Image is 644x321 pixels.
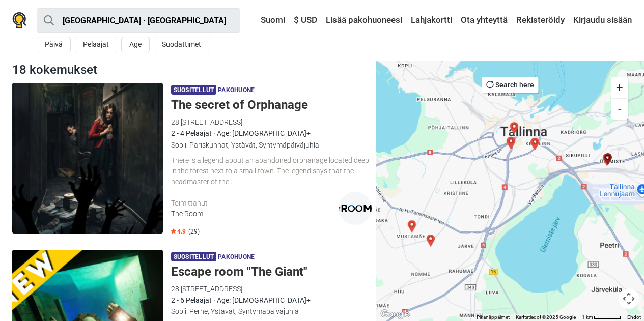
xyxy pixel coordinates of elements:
a: Suomi [251,11,288,30]
div: Sopii: Pariskunnat, Ystävät, Syntymäpäiväjuhla [171,139,372,151]
button: Päivä [37,37,71,52]
img: Google [378,308,412,321]
img: Star [171,228,176,234]
a: Kirjaudu sisään [571,11,632,30]
a: Rekisteröidy [514,11,567,30]
span: 4.9 [171,227,186,236]
button: Pelaajat [75,37,117,52]
div: Shambala [524,134,545,154]
input: kokeile “London” [37,8,240,33]
button: - [611,98,628,120]
a: Lahjakortti [408,11,455,30]
div: Sopii: Perhe, Ystävät, Syntymäpäiväjuhla [171,306,372,317]
div: Radiation [402,216,422,237]
a: Ehdot (avautuu uudelle välilehdelle) [627,314,641,320]
div: The secret of Orphanage [500,133,521,153]
button: Kartan kamerasäätimet [619,288,639,309]
div: Paranoia [597,150,617,170]
img: The Room [339,192,372,225]
button: Pikanäppäimet [477,314,510,321]
a: Ota yhteyttä [458,11,510,30]
a: Avaa tämä alue Google Mapsissa (avautuu uuteen ikkunaan) [378,308,412,321]
div: 2 Paranoid [598,149,618,169]
a: Lisää pakohuoneesi [323,11,405,30]
div: 18 kokemukset [8,61,376,79]
div: The Room [171,209,339,219]
div: Baker street, 221 B [501,133,521,153]
div: 2 - 6 Pelaajat · Age: [DEMOGRAPHIC_DATA]+ [171,295,372,306]
span: Suositellut [171,85,216,95]
button: Suodattimet [154,37,209,52]
div: Voice from darkness [525,134,545,154]
img: Suomi [254,17,261,24]
div: There is a legend about an abandoned orphanage located deep in the forest next to a small town. T... [171,155,372,187]
span: Karttatiedot ©2025 Google [516,314,576,320]
img: Nowescape logo [12,12,26,28]
span: 1 km [582,314,593,320]
div: 2 - 4 Pelaajat · Age: [DEMOGRAPHIC_DATA]+ [171,128,372,139]
span: Pakohuone [218,85,255,96]
div: School of wizards [421,230,441,251]
div: 28 [STREET_ADDRESS] [171,116,372,128]
div: Mission Red Alert [504,118,524,138]
button: Kartan asteikko: 1 km / 51 pikseliä [579,314,624,321]
a: $ USD [291,11,320,30]
div: 28 [STREET_ADDRESS] [171,283,372,295]
span: Suositellut [171,252,216,261]
button: + [611,77,628,98]
button: Age [121,37,150,52]
h5: The secret of Orphanage [171,98,372,112]
span: Pakohuone [218,252,255,263]
img: The secret of Orphanage [12,83,163,234]
button: Search here [482,77,538,93]
h5: Escape room "The Giant" [171,265,372,279]
div: Toimittanut [171,198,339,209]
span: (29) [188,227,200,236]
